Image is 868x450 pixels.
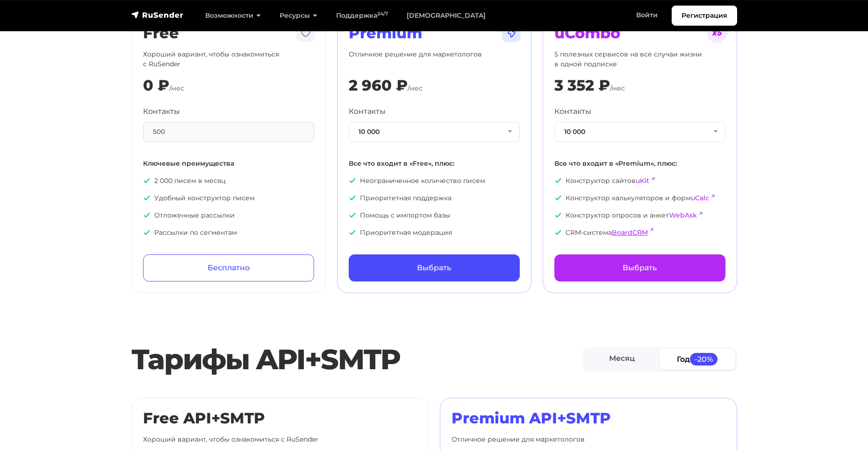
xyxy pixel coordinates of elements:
[349,177,356,184] img: icon-ok.svg
[143,211,314,220] p: Отложенные рассылки
[349,193,520,203] p: Приоритетная поддержка
[349,77,408,94] div: 2 960 ₽
[349,49,520,69] p: Отличное решение для маркетологов
[554,229,562,236] img: icon-ok.svg
[349,211,520,220] p: Помощь с импортом базы
[554,176,725,186] p: Конструктор сайтов
[131,10,184,20] img: RuSender
[143,254,314,281] a: Бесплатно
[143,211,151,219] img: icon-ok.svg
[349,122,520,142] button: 10 000
[636,176,649,185] a: uKit
[554,177,562,184] img: icon-ok.svg
[554,122,725,142] button: 10 000
[349,254,520,281] a: Выбрать
[452,409,725,427] h2: Premium API+SMTP
[672,6,737,26] a: Регистрация
[294,21,317,44] img: tarif-free.svg
[669,211,697,219] a: WebAsk
[143,194,151,202] img: icon-ok.svg
[690,353,718,366] span: -20%
[554,211,562,219] img: icon-ok.svg
[554,211,725,220] p: Конструктор опросов и анкет
[452,435,725,444] p: Отличное решение для маркетологов
[196,6,270,25] a: Возможности
[143,409,417,427] h2: Free API+SMTP
[554,228,725,238] p: CRM-система
[327,6,397,25] a: Поддержка24/7
[349,176,520,186] p: Неограниченное количество писем
[143,435,417,444] p: Хороший вариант, чтобы ознакомиться с RuSender
[143,228,314,238] p: Рассылки по сегментам
[612,228,648,237] a: BoardCRM
[143,229,151,236] img: icon-ok.svg
[554,194,562,202] img: icon-ok.svg
[349,106,386,117] label: Контакты
[349,211,356,219] img: icon-ok.svg
[408,84,423,92] span: /мес
[660,349,735,370] a: Год
[554,193,725,203] p: Конструктор калькуляторов и форм
[143,159,314,169] p: Ключевые преимущества
[627,6,667,25] a: Войти
[554,49,725,69] p: 5 полезных сервисов на все случаи жизни в одной подписке
[554,24,725,42] h2: uCombo
[143,177,151,184] img: icon-ok.svg
[143,49,314,69] p: Хороший вариант, чтобы ознакомиться с RuSender
[377,11,388,17] sup: 24/7
[143,193,314,203] p: Удобный конструктор писем
[554,254,725,281] a: Выбрать
[349,159,520,169] p: Все что входит в «Free», плюс:
[554,106,591,117] label: Контакты
[554,77,610,94] div: 3 352 ₽
[554,159,725,169] p: Все что входит в «Premium», плюс:
[143,24,314,42] h2: Free
[397,6,495,25] a: [DEMOGRAPHIC_DATA]
[691,194,709,202] a: uCalc
[143,77,169,94] div: 0 ₽
[143,106,180,117] label: Контакты
[610,84,625,92] span: /мес
[349,229,356,236] img: icon-ok.svg
[270,6,327,25] a: Ресурсы
[349,194,356,202] img: icon-ok.svg
[169,84,184,92] span: /мес
[584,349,660,370] a: Месяц
[706,21,728,44] img: tarif-ucombo.svg
[500,21,523,44] img: tarif-premium.svg
[349,228,520,238] p: Приоритетная модерация
[131,343,582,376] h2: Тарифы API+SMTP
[349,24,520,42] h2: Premium
[143,176,314,186] p: 2 000 писем в месяц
